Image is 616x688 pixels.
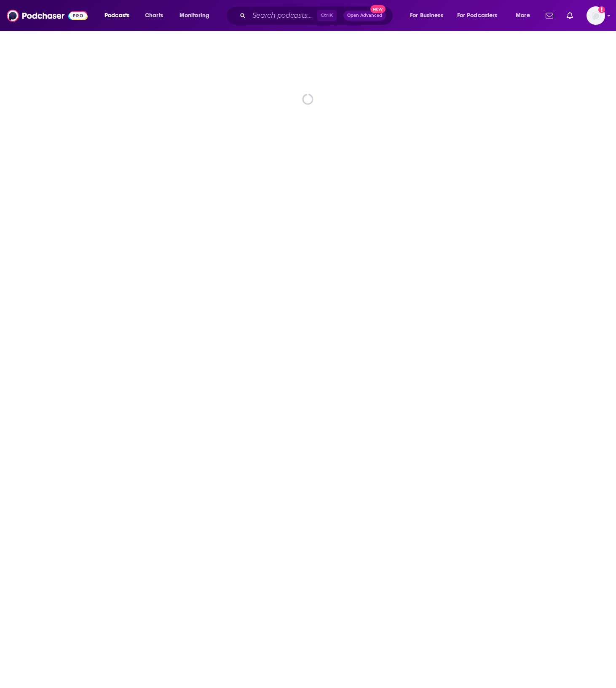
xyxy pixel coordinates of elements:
button: open menu [404,9,454,22]
span: New [370,5,386,13]
img: User Profile [587,6,605,25]
button: Open AdvancedNew [343,11,386,21]
a: Charts [139,9,168,22]
div: Search podcasts, credits, & more... [234,6,401,25]
input: Search podcasts, credits, & more... [249,9,317,22]
img: Podchaser - Follow, Share and Rate Podcasts [7,8,88,24]
span: Monitoring [179,10,209,21]
span: Ctrl K [317,10,337,21]
span: Logged in as meg_reilly_edl [587,6,605,25]
button: open menu [99,9,140,22]
span: For Podcasters [457,10,498,21]
button: open menu [452,9,510,22]
a: Show notifications dropdown [542,8,557,23]
span: For Business [410,10,443,21]
button: Show profile menu [587,6,605,25]
svg: Add a profile image [598,6,605,13]
a: Show notifications dropdown [563,8,576,23]
span: More [516,10,530,21]
span: Open Advanced [347,13,382,18]
span: Charts [145,10,163,21]
button: open menu [174,9,220,22]
button: open menu [510,9,541,22]
span: Podcasts [104,10,129,21]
